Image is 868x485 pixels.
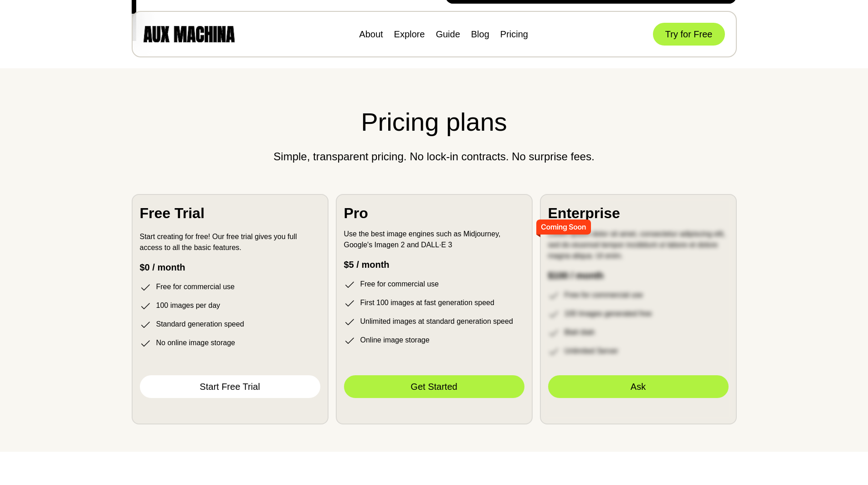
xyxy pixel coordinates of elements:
a: Explore [394,29,425,39]
p: Standard generation speed [140,319,320,330]
a: Ask [548,375,729,398]
h2: Pricing plans [132,103,737,141]
a: Get Started [344,375,524,398]
a: Guide [436,29,460,39]
p: 100 images per day [140,300,320,311]
p: Start creating for free! Our free trial gives you full access to all the basic features. [140,231,320,253]
a: Blog [471,29,489,39]
p: Enterprise [548,202,620,224]
p: Pro [344,202,368,224]
p: Free for commercial use [140,281,320,293]
a: Pricing [500,29,528,39]
button: Start Free Trial [140,375,320,398]
p: Free Trial [140,202,320,224]
img: AUX MACHINA [144,26,235,42]
button: Try for Free [653,23,725,46]
img: Soon [536,220,591,237]
a: About [359,29,383,39]
p: No online image storage [140,337,320,349]
p: $0 / month [140,260,320,274]
p: Simple, transparent pricing. No lock-in contracts. No surprise fees. [132,148,737,165]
